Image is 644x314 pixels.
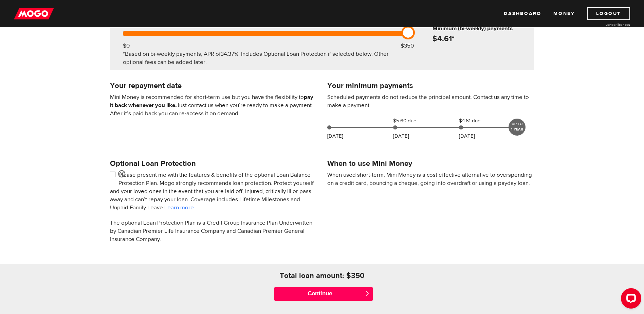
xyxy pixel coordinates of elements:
[504,7,541,20] a: Dashboard
[164,204,194,211] a: Learn more
[110,93,313,109] b: pay it back whenever you like.
[123,42,130,50] div: $0
[615,285,644,314] iframe: LiveChat chat widget
[327,132,343,140] p: [DATE]
[110,159,317,168] h4: Optional Loan Protection
[401,42,414,50] div: $350
[123,50,405,66] div: *Based on bi-weekly payments, APR of . Includes Optional Loan Protection if selected below. Other...
[364,291,370,296] span: 
[433,34,532,43] h4: $
[459,132,475,140] p: [DATE]
[327,81,534,90] h4: Your minimum payments
[393,132,409,140] p: [DATE]
[459,117,493,125] span: $4.61 due
[327,159,412,168] h4: When to use Mini Money
[14,7,54,20] img: mogo_logo-11ee424be714fa7cbb0f0f49df9e16ec.png
[110,171,317,212] p: Please present me with the features & benefits of the optional Loan Balance Protection Plan. Mogo...
[274,287,373,301] input: Continue
[221,50,238,58] span: 34.37%
[110,81,317,90] h4: Your repayment date
[351,271,365,280] h4: 350
[327,93,534,109] p: Scheduled payments do not reduce the principal amount. Contact us any time to make a payment.
[553,7,575,20] a: Money
[509,119,526,136] div: UP TO 1 YEAR
[579,22,630,27] a: Lender licences
[437,34,452,43] span: 4.61
[433,24,532,33] h6: Minimum (bi-weekly) payments
[327,171,534,187] p: When used short-term, Mini Money is a cost effective alternative to overspending on a credit card...
[110,93,317,118] p: Mini Money is recommended for short-term use but you have the flexibility to Just contact us when...
[280,271,351,280] h4: Total loan amount: $
[110,171,118,179] input: <span class="smiley-face happy"></span>
[110,219,317,243] p: The optional Loan Protection Plan is a Credit Group Insurance Plan Underwritten by Canadian Premi...
[393,117,427,125] span: $5.60 due
[587,7,630,20] a: Logout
